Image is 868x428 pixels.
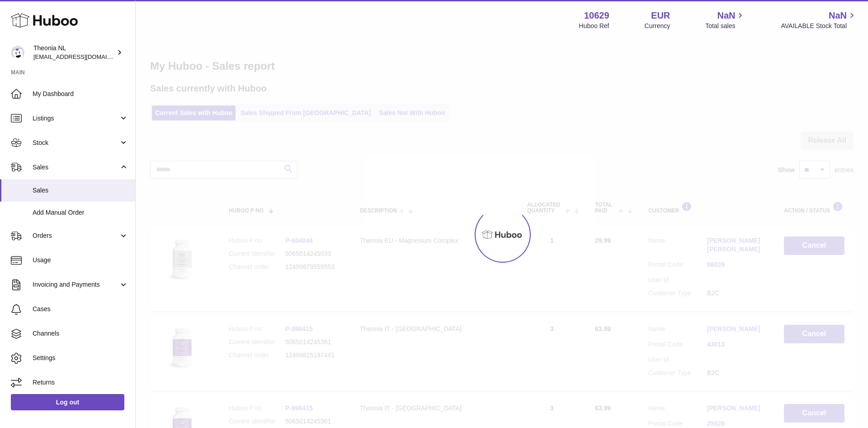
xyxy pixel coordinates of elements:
[584,10,609,22] strong: 10629
[33,329,128,338] span: Channels
[33,208,128,217] span: Add Manual Order
[717,10,735,22] span: NaN
[645,22,670,30] div: Currency
[705,10,745,30] a: NaN Total sales
[33,139,119,147] span: Stock
[33,256,128,264] span: Usage
[33,186,128,195] span: Sales
[651,10,670,22] strong: EUR
[829,10,847,22] span: NaN
[33,163,119,172] span: Sales
[33,378,128,387] span: Returns
[11,394,124,410] a: Log out
[33,90,128,98] span: My Dashboard
[705,22,745,30] span: Total sales
[33,114,119,123] span: Listings
[781,22,857,30] span: AVAILABLE Stock Total
[33,231,119,240] span: Orders
[33,44,115,61] div: Theonia NL
[781,10,857,30] a: NaN AVAILABLE Stock Total
[33,354,128,362] span: Settings
[33,280,119,289] span: Invoicing and Payments
[579,22,609,30] div: Huboo Ref
[33,305,128,313] span: Cases
[33,53,133,60] span: [EMAIL_ADDRESS][DOMAIN_NAME]
[11,46,24,59] img: info@wholesomegoods.eu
